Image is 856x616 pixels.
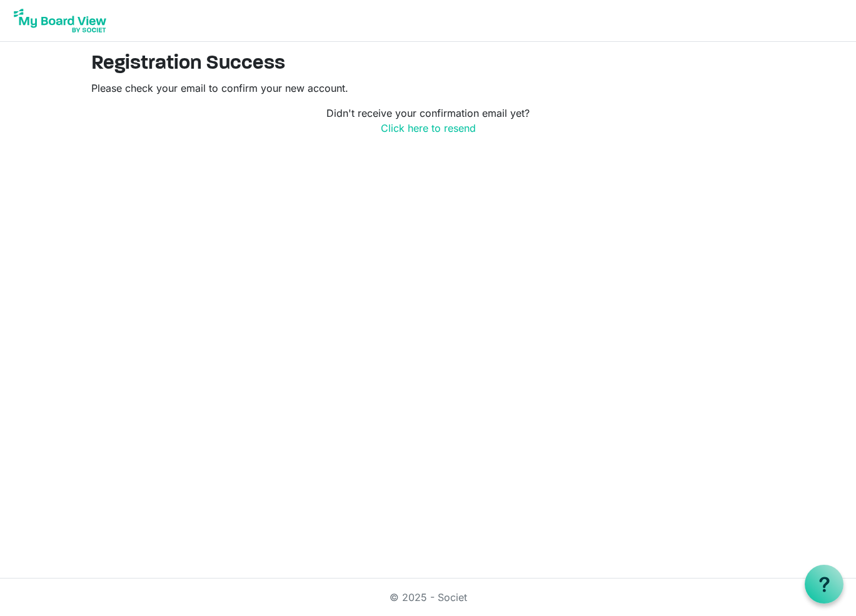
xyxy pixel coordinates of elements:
a: Click here to resend [381,122,476,134]
p: Didn't receive your confirmation email yet? [91,106,765,136]
p: Please check your email to confirm your new account. [91,81,765,96]
img: My Board View Logo [10,5,110,36]
a: © 2025 - Societ [390,591,467,604]
h2: Registration Success [91,52,765,76]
